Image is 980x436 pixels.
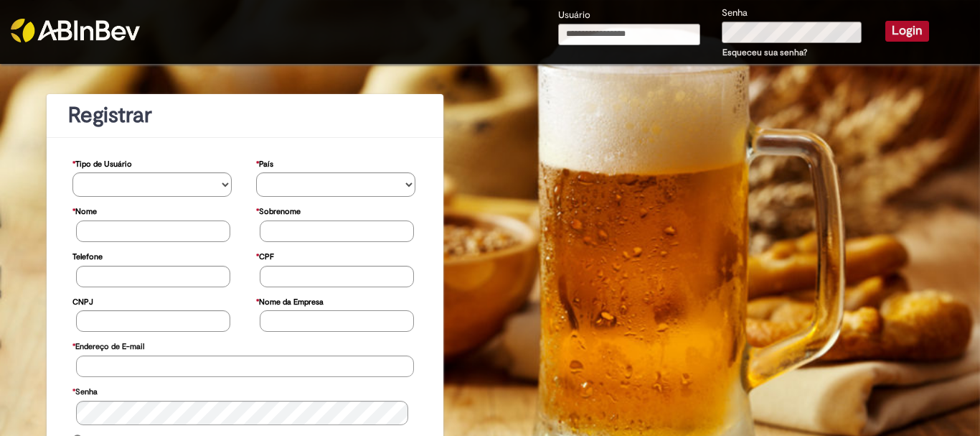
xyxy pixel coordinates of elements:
[72,245,103,266] label: Telefone
[72,200,97,221] label: Nome
[558,9,590,22] label: Usuário
[72,335,144,356] label: Endereço de E-mail
[68,103,422,127] h1: Registrar
[72,290,93,311] label: CNPJ
[256,245,274,266] label: CPF
[722,6,748,20] label: Senha
[885,21,929,41] button: Login
[256,200,301,221] label: Sobrenome
[72,152,132,173] label: Tipo de Usuário
[11,19,140,42] img: ABInbev-white.png
[722,47,807,58] a: Esqueceu sua senha?
[256,152,273,173] label: País
[256,290,324,311] label: Nome da Empresa
[72,380,98,401] label: Senha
